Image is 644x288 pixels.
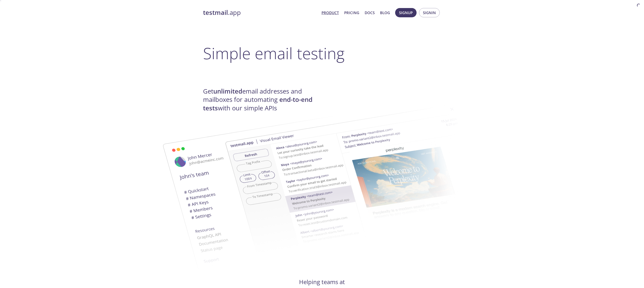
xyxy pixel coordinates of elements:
[395,8,417,17] button: Signup
[322,10,339,16] a: Product
[423,10,436,16] span: Signin
[213,87,242,96] strong: unlimited
[203,8,228,17] strong: testmail
[225,97,488,262] img: testmail-email-viewer
[203,95,312,112] strong: end-to-end tests
[419,8,440,17] button: Signin
[203,87,322,112] h4: Get email addresses and mailboxes for automating with our simple APIs
[145,113,408,278] img: testmail-email-viewer
[399,10,413,16] span: Signup
[380,10,390,16] a: Blog
[203,44,441,63] h1: Simple email testing
[365,10,375,16] a: Docs
[203,278,441,286] h4: Helping teams at
[344,10,359,16] a: Pricing
[203,9,318,17] a: testmail.app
